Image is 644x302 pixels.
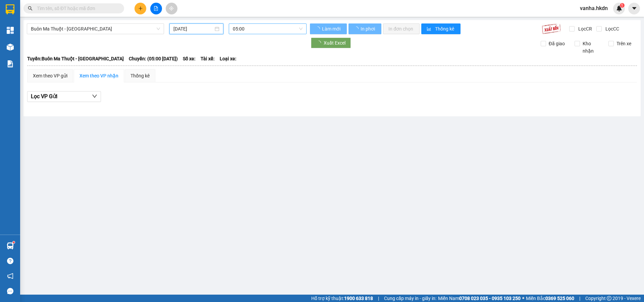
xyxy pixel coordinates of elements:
img: warehouse-icon [7,242,14,249]
span: ⚪️ [522,297,524,300]
button: aim [166,3,177,14]
span: Hỗ trợ kỹ thuật: [311,295,373,302]
img: warehouse-icon [7,44,14,51]
img: icon-new-feature [616,5,622,11]
strong: 0369 525 060 [545,296,574,301]
span: bar-chart [427,26,432,32]
button: Làm mới [310,23,347,34]
span: loading [354,26,360,31]
span: message [7,288,13,294]
span: Miền Bắc [526,295,574,302]
span: Lọc VP Gửi [31,92,57,101]
span: 05:00 [233,24,303,34]
span: question-circle [7,258,13,264]
img: 9k= [542,23,561,34]
span: copyright [607,296,611,301]
img: dashboard-icon [7,27,14,34]
span: Trên xe [614,40,634,47]
strong: 1900 633 818 [344,296,373,301]
span: Loại xe: [220,55,236,62]
span: Lọc CR [576,25,593,33]
span: notification [7,273,13,279]
div: Thống kê [130,72,150,79]
button: In đơn chọn [383,23,420,34]
sup: 1 [13,241,15,243]
sup: 1 [620,3,625,8]
span: | [378,295,379,302]
span: aim [169,6,174,11]
span: Làm mới [322,25,341,33]
span: Chuyến: (05:00 [DATE]) [129,55,178,62]
span: Số xe: [183,55,196,62]
b: Tuyến: Buôn Ma Thuột - [GEOGRAPHIC_DATA] [27,56,124,61]
span: loading [315,26,321,31]
span: down [92,94,97,99]
span: Thống kê [435,25,455,33]
button: In phơi [348,23,381,34]
span: Kho nhận [580,40,603,55]
div: Xem theo VP nhận [79,72,118,79]
span: Miền Nam [438,295,521,302]
div: Xem theo VP gửi [33,72,67,79]
button: file-add [150,3,162,14]
input: 13/09/2025 [173,25,213,33]
span: file-add [154,6,158,11]
button: bar-chartThống kê [421,23,461,34]
span: Cung cấp máy in - giấy in: [384,295,436,302]
button: Xuất Excel [311,38,351,48]
strong: 0708 023 035 - 0935 103 250 [459,296,521,301]
img: logo-vxr [6,4,14,14]
span: 1 [621,3,623,8]
span: | [579,295,580,302]
span: Tài xế: [201,55,215,62]
img: solution-icon [7,60,14,67]
input: Tìm tên, số ĐT hoặc mã đơn [37,5,116,12]
span: Đã giao [546,40,568,47]
span: Lọc CC [603,25,620,33]
button: caret-down [628,3,640,14]
button: plus [135,3,146,14]
button: Lọc VP Gửi [27,91,101,102]
span: search [28,6,33,11]
span: vanha.hkdn [575,4,613,12]
span: Buôn Ma Thuột - Gia Nghĩa [31,24,160,34]
span: plus [138,6,143,11]
span: In phơi [361,25,376,33]
span: caret-down [631,5,637,11]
